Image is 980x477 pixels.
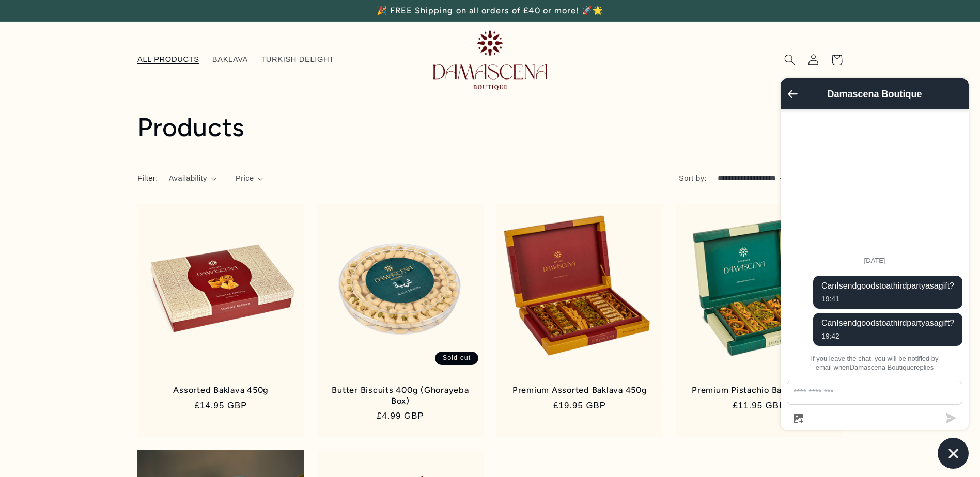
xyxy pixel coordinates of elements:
inbox-online-store-chat: Shopify online store chat [777,78,972,469]
span: ALL PRODUCTS [137,55,199,65]
span: 🎉 FREE Shipping on all orders of £40 or more! 🚀🌟 [377,6,603,15]
a: Butter Biscuits 400g (Ghorayeba Box) [328,385,473,406]
h1: Products [137,112,843,144]
a: TURKISH DELIGHT [255,49,341,71]
span: Price [236,173,254,184]
summary: Price [236,173,263,184]
a: ALL PRODUCTS [131,49,206,71]
a: Premium Pistachio Baklava 250g [687,385,832,395]
summary: Availability (0 selected) [169,173,217,184]
a: Damascena Boutique [429,26,551,93]
img: Damascena Boutique [433,30,547,89]
label: Sort by: [679,174,707,182]
h2: Filter: [137,173,158,184]
summary: Search [777,48,801,72]
a: Premium Assorted Baklava 450g [507,385,652,395]
span: Availability [169,173,207,184]
a: Assorted Baklava 450g [148,385,293,395]
a: BAKLAVA [206,49,254,71]
span: TURKISH DELIGHT [261,55,334,65]
span: BAKLAVA [212,55,248,65]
